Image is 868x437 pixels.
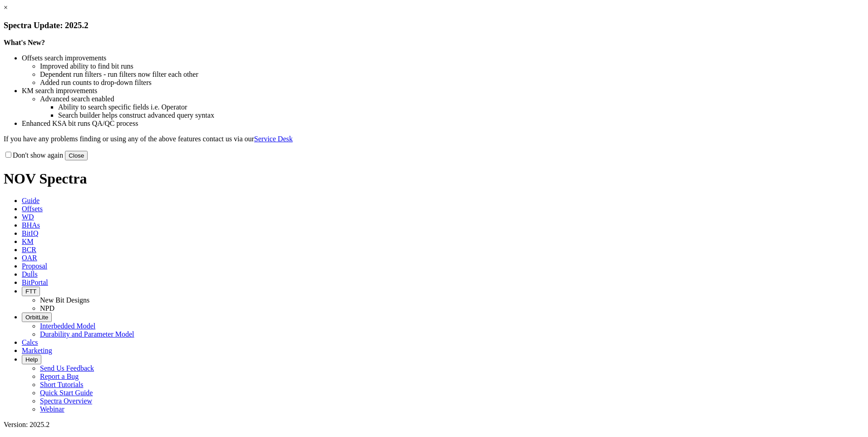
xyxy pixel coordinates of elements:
[22,338,38,346] span: Calcs
[22,270,38,278] span: Dulls
[22,229,38,237] span: BitIQ
[40,405,64,413] a: Webinar
[58,111,864,119] li: Search builder helps construct advanced query syntax
[22,119,864,128] li: Enhanced KSA bit runs QA/QC process
[22,87,864,95] li: KM search improvements
[4,151,63,159] label: Don't show again
[22,205,43,213] span: Offsets
[40,364,94,372] a: Send Us Feedback
[4,421,864,429] div: Version: 2025.2
[40,397,92,405] a: Spectra Overview
[40,381,84,388] a: Short Tutorials
[22,347,52,354] span: Marketing
[40,304,54,312] a: NPD
[4,4,8,11] a: ×
[40,79,864,87] li: Added run counts to drop-down filters
[22,278,48,286] span: BitPortal
[25,314,48,321] span: OrbitLite
[40,372,79,380] a: Report a Bug
[25,356,38,363] span: Help
[58,103,864,111] li: Ability to search specific fields i.e. Operator
[40,296,89,304] a: New Bit Designs
[40,389,93,397] a: Quick Start Guide
[65,151,88,160] button: Close
[22,254,37,262] span: OAR
[40,62,864,70] li: Improved ability to find bit runs
[22,246,36,253] span: BCR
[22,238,34,245] span: KM
[22,197,39,204] span: Guide
[254,135,293,143] a: Service Desk
[40,322,95,330] a: Interbedded Model
[4,39,45,46] strong: What's New?
[22,221,40,229] span: BHAs
[4,170,864,187] h1: NOV Spectra
[5,152,11,158] input: Don't show again
[22,262,47,270] span: Proposal
[40,330,134,338] a: Durability and Parameter Model
[22,213,34,221] span: WD
[40,95,864,103] li: Advanced search enabled
[40,70,864,79] li: Dependent run filters - run filters now filter each other
[25,288,36,295] span: FTT
[4,20,864,30] h3: Spectra Update: 2025.2
[22,54,864,62] li: Offsets search improvements
[4,135,864,143] p: If you have any problems finding or using any of the above features contact us via our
